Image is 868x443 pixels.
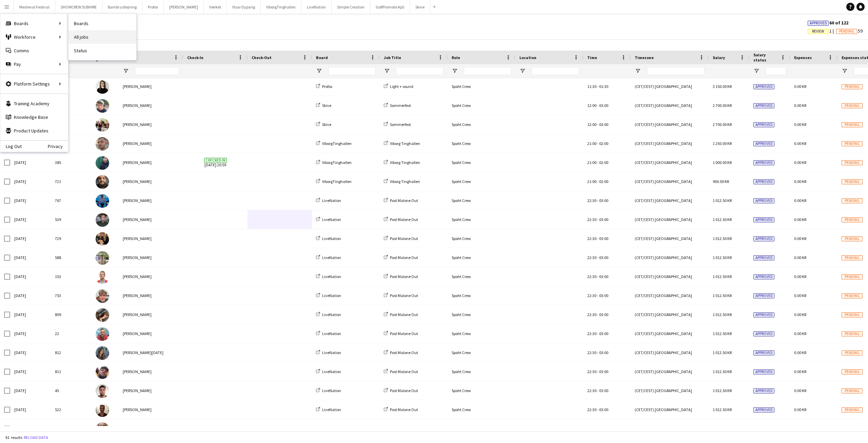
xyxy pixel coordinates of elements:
[390,84,413,89] span: Light + sound
[631,305,709,324] div: (CET/CEST) [GEOGRAPHIC_DATA]
[384,388,418,393] a: Post Malone Out
[204,158,227,163] span: Checked-in
[839,29,854,34] span: Pending
[631,286,709,305] div: (CET/CEST) [GEOGRAPHIC_DATA]
[390,160,420,165] span: Viborg Tinghallen
[316,388,341,393] a: LiveNation
[448,115,515,134] div: Spoht Crew
[96,365,109,379] img: Daut Aliji
[713,84,732,89] span: 3 150.00 KR
[119,267,183,286] div: [PERSON_NAME]
[808,20,848,26] span: 60 of 122
[51,229,92,248] div: 729
[384,274,418,279] a: Post Malone Out
[631,400,709,419] div: (CET/CEST) [GEOGRAPHIC_DATA]
[384,236,418,241] a: Post Malone Out
[384,68,390,74] button: Open Filter Menu
[753,198,774,203] span: Approved
[384,255,418,260] a: Post Malone Out
[597,103,598,108] span: -
[448,305,515,324] div: Spoht Crew
[0,144,22,149] a: Log Out
[599,122,608,127] span: 03:00
[0,44,68,57] a: Comms
[631,362,709,381] div: (CET/CEST) [GEOGRAPHIC_DATA]
[322,160,352,165] span: ViborgTinghallen
[322,407,341,412] span: LiveNation
[10,400,51,419] div: [DATE]
[119,381,183,400] div: [PERSON_NAME]
[448,134,515,153] div: Spoht Crew
[842,179,863,184] span: Pending
[96,80,109,94] img: Ekaterina Maletina
[0,17,68,30] div: Boards
[631,210,709,229] div: (CET/CEST) [GEOGRAPHIC_DATA]
[135,67,179,75] input: Name Filter Input
[842,84,863,89] span: Pending
[322,198,341,203] span: LiveNation
[794,179,806,184] span: 0.00 KR
[794,198,806,203] span: 0.00 KR
[448,77,515,96] div: Spoht Crew
[753,217,774,222] span: Approved
[631,115,709,134] div: (CET/CEST) [GEOGRAPHIC_DATA]
[842,68,848,74] button: Open Filter Menu
[587,122,596,127] span: 12:00
[766,67,786,75] input: Salary status Filter Input
[316,293,341,298] a: LiveNation
[316,350,341,355] a: LiveNation
[390,122,411,127] span: Sommerfest
[10,229,51,248] div: [DATE]
[713,179,729,184] span: 900.00 KR
[119,229,183,248] div: [PERSON_NAME]
[810,21,827,25] span: Approved
[332,0,370,14] button: Simple Creation
[842,103,863,108] span: Pending
[96,175,109,189] img: Adam Shem Abraham
[322,293,341,298] span: LiveNation
[119,362,183,381] div: [PERSON_NAME]
[68,44,136,57] a: Status
[448,153,515,172] div: Spoht Crew
[119,77,183,96] div: [PERSON_NAME]
[532,67,579,75] input: Location Filter Input
[68,30,136,44] a: All jobs
[10,153,51,172] div: [DATE]
[631,343,709,362] div: (CET/CEST) [GEOGRAPHIC_DATA]
[119,172,183,191] div: [PERSON_NAME]
[142,0,164,14] button: Profox
[51,267,92,286] div: 153
[753,103,774,108] span: Approved
[384,369,418,374] a: Post Malone Out
[631,419,709,438] div: (CET/CEST) [GEOGRAPHIC_DATA]
[14,0,55,14] button: Medieval Festival
[794,103,806,108] span: 0.00 KR
[587,84,596,89] span: 11:30
[448,248,515,267] div: Spoht Crew
[316,236,341,241] a: LiveNation
[631,191,709,210] div: (CET/CEST) [GEOGRAPHIC_DATA]
[96,156,109,170] img: Lasse Borup
[390,274,418,279] span: Post Malone Out
[599,84,608,89] span: 01:30
[68,17,136,30] a: Boards
[448,400,515,419] div: Spoht Crew
[635,68,641,74] button: Open Filter Menu
[631,134,709,153] div: (CET/CEST) [GEOGRAPHIC_DATA]
[842,122,863,127] span: Pending
[631,172,709,191] div: (CET/CEST) [GEOGRAPHIC_DATA]
[96,118,109,132] img: Simone Coulthard
[119,286,183,305] div: [PERSON_NAME]
[51,153,92,172] div: 385
[599,160,608,165] span: 02:00
[384,198,418,203] a: Post Malone Out
[55,0,102,14] button: SHOWCREW SUBHIRE
[316,274,341,279] a: LiveNation
[713,198,732,203] span: 1 012.50 KR
[96,403,109,417] img: Christopher Dolan
[448,419,515,438] div: Spoht Crew
[316,217,341,222] a: LiveNation
[631,324,709,343] div: (CET/CEST) [GEOGRAPHIC_DATA]
[808,28,836,34] span: 1
[448,96,515,115] div: Spoht Crew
